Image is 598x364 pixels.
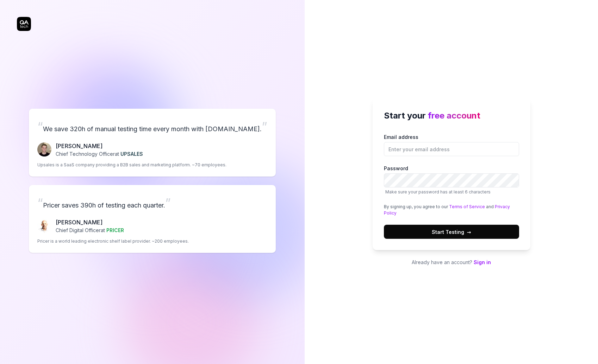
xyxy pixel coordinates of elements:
label: Email address [384,133,519,156]
p: Already have an account? [373,258,530,266]
span: free account [428,110,480,121]
p: We save 320h of manual testing time every month with [DOMAIN_NAME]. [37,117,267,136]
img: Chris Chalkitis [37,219,51,233]
a: “We save 320h of manual testing time every month with [DOMAIN_NAME].”Fredrik Seidl[PERSON_NAME]Ch... [29,109,276,177]
a: “Pricer saves 390h of testing each quarter.”Chris Chalkitis[PERSON_NAME]Chief Digital Officerat P... [29,185,276,253]
input: Email address [384,142,519,156]
input: PasswordMake sure your password has at least 6 characters [384,173,519,187]
p: Upsales is a SaaS company providing a B2B sales and marketing platform. ~70 employees. [37,162,226,168]
span: UPSALES [120,151,143,157]
p: [PERSON_NAME] [56,218,124,226]
span: Start Testing [432,228,471,236]
img: Fredrik Seidl [37,142,51,157]
a: Terms of Service [449,204,485,209]
span: ” [165,195,171,211]
label: Password [384,165,519,195]
p: Chief Digital Officer at [56,226,124,234]
span: “ [37,119,43,134]
span: ” [262,119,267,134]
div: By signing up, you agree to our and [384,204,519,216]
p: Pricer is a world leading electronic shelf label provider. ~200 employees. [37,238,189,244]
h2: Start your [384,109,519,122]
span: → [467,228,471,236]
p: [PERSON_NAME] [56,142,143,150]
p: Chief Technology Officer at [56,150,143,158]
span: “ [37,195,43,211]
span: Make sure your password has at least 6 characters [385,189,491,194]
a: Sign in [474,259,491,265]
p: Pricer saves 390h of testing each quarter. [37,193,267,212]
span: PRICER [106,227,124,233]
button: Start Testing→ [384,225,519,239]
